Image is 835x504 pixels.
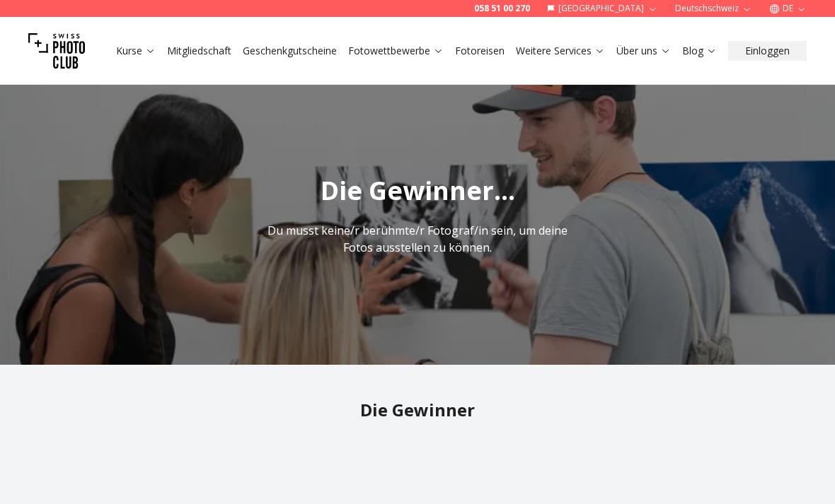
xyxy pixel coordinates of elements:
[682,44,717,58] a: Blog
[474,3,530,14] a: 058 51 00 270
[676,41,722,61] button: Blog
[455,44,505,58] a: Fotoreisen
[449,41,510,61] button: Fotoreisen
[348,44,444,58] a: Fotowettbewerbe
[259,222,576,256] p: Du musst keine/r berühmte/r Fotograf/in sein, um deine Fotos ausstellen zu können.
[28,23,85,79] img: Swiss photo club
[11,399,824,421] h2: Die Gewinner
[510,41,611,61] button: Weitere Services
[516,44,605,58] a: Weitere Services
[161,41,237,61] button: Mitgliedschaft
[116,44,156,58] a: Kurse
[616,44,671,58] a: Über uns
[167,44,231,58] a: Mitgliedschaft
[611,41,676,61] button: Über uns
[342,41,449,61] button: Fotowettbewerbe
[237,41,342,61] button: Geschenkgutscheine
[110,41,161,61] button: Kurse
[728,41,807,61] button: Einloggen
[243,44,337,58] a: Geschenkgutscheine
